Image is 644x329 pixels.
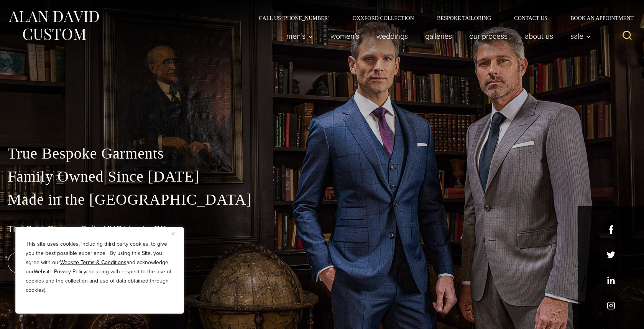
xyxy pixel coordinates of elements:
[60,258,127,266] a: Website Terms & Conditions
[8,252,115,273] a: book an appointment
[8,142,636,211] p: True Bespoke Garments Family Owned Since [DATE] Made in the [GEOGRAPHIC_DATA]
[559,15,636,21] a: Book an Appointment
[171,229,181,238] button: Close
[322,28,368,44] a: Women’s
[8,223,636,235] h1: The Best Custom Suits NYC Has to Offer
[368,28,417,44] a: weddings
[247,15,636,21] nav: Secondary Navigation
[247,15,341,21] a: Call Us [PHONE_NUMBER]
[341,15,426,21] a: Oxxford Collection
[26,240,174,295] p: This site uses cookies, including third party cookies, to give you the best possible experience. ...
[8,8,100,43] img: Alan David Custom
[426,15,503,21] a: Bespoke Tailoring
[34,268,86,276] a: Website Privacy Policy
[503,15,559,21] a: Contact Us
[171,232,175,235] img: Close
[461,28,516,44] a: Our Process
[278,28,595,44] nav: Primary Navigation
[570,32,591,40] span: Sale
[516,28,562,44] a: About Us
[417,28,461,44] a: Galleries
[618,27,636,45] button: View Search Form
[286,32,313,40] span: Men’s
